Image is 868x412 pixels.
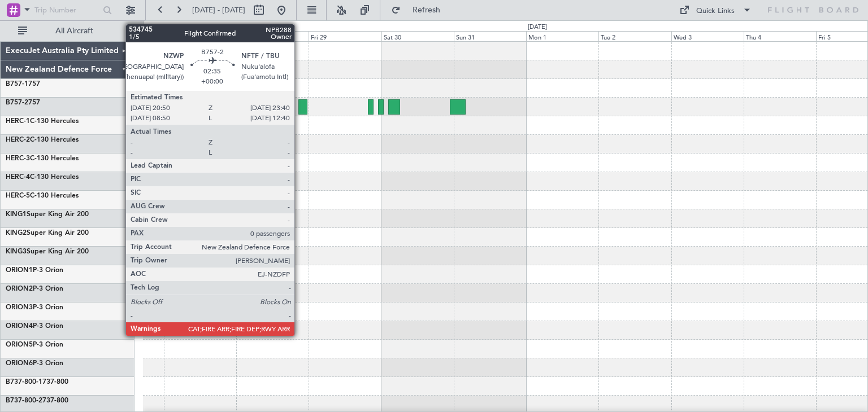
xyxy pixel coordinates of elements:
[6,286,63,292] a: ORION2P-3 Orion
[6,341,63,348] a: ORION5P-3 Orion
[6,137,30,143] span: HERC-2
[6,286,33,292] span: ORION2
[34,2,99,19] input: Trip Number
[6,360,63,367] a: ORION6P-3 Orion
[403,6,450,14] span: Refresh
[6,323,63,330] a: ORION4P-3 Orion
[6,248,27,255] span: KING3
[6,118,30,125] span: HERC-1
[671,31,744,41] div: Wed 3
[12,22,123,40] button: All Aircraft
[6,323,33,330] span: ORION4
[744,31,816,41] div: Thu 4
[6,192,79,199] a: HERC-5C-130 Hercules
[6,81,40,87] a: B757-1757
[6,192,30,199] span: HERC-5
[29,27,119,35] span: All Aircraft
[528,23,547,32] div: [DATE]
[6,397,68,404] a: B737-800-2737-800
[164,31,236,41] div: Wed 27
[696,6,735,17] div: Quick Links
[6,81,28,87] span: B757-1
[381,31,454,41] div: Sat 30
[6,155,79,162] a: HERC-3C-130 Hercules
[6,267,63,274] a: ORION1P-3 Orion
[6,360,33,367] span: ORION6
[598,31,671,41] div: Tue 2
[674,1,757,19] button: Quick Links
[6,155,30,162] span: HERC-3
[6,99,40,106] a: B757-2757
[145,23,164,32] div: [DATE]
[6,230,27,236] span: KING2
[386,1,454,19] button: Refresh
[526,31,598,41] div: Mon 1
[6,137,79,143] a: HERC-2C-130 Hercules
[454,31,526,41] div: Sun 31
[6,341,33,348] span: ORION5
[6,248,89,255] a: KING3Super King Air 200
[192,5,245,15] span: [DATE] - [DATE]
[6,99,28,106] span: B757-2
[236,31,309,41] div: Thu 28
[6,304,63,311] a: ORION3P-3 Orion
[6,379,68,385] a: B737-800-1737-800
[6,304,33,311] span: ORION3
[6,379,42,385] span: B737-800-1
[6,211,89,218] a: KING1Super King Air 200
[6,230,89,236] a: KING2Super King Air 200
[6,397,42,404] span: B737-800-2
[6,267,33,274] span: ORION1
[6,174,79,181] a: HERC-4C-130 Hercules
[6,118,79,125] a: HERC-1C-130 Hercules
[6,174,30,181] span: HERC-4
[309,31,381,41] div: Fri 29
[6,211,27,218] span: KING1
